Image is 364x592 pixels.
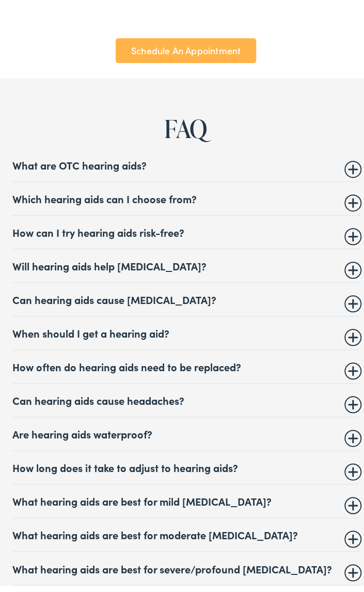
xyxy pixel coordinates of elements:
summary: What hearing aids are best for moderate [MEDICAL_DATA]? [12,522,359,535]
summary: Are hearing aids waterproof? [12,421,359,434]
summary: Can hearing aids cause [MEDICAL_DATA]? [12,287,359,299]
summary: What hearing aids are best for severe/profound [MEDICAL_DATA]? [12,556,359,568]
summary: What are OTC hearing aids? [12,153,359,165]
summary: Which hearing aids can I choose from? [12,186,359,199]
summary: How often do hearing aids need to be replaced? [12,354,359,367]
summary: How long does it take to adjust to hearing aids? [12,455,359,467]
summary: How can I try hearing aids risk-free? [12,220,359,232]
summary: When should I get a hearing aid? [12,321,359,333]
a: Schedule An Appointment [116,32,256,57]
summary: What hearing aids are best for mild [MEDICAL_DATA]? [12,489,359,501]
h2: FAQ [12,109,359,136]
summary: Will hearing aids help [MEDICAL_DATA]? [12,253,359,266]
summary: Can hearing aids cause headaches? [12,388,359,400]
